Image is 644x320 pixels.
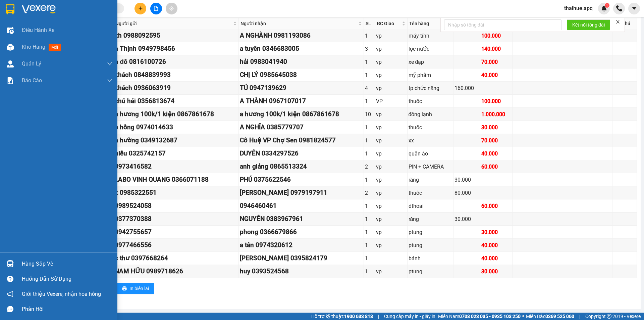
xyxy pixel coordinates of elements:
div: 1 [365,71,374,79]
div: răng [409,176,452,184]
div: a hương 100k/1 kiện 0867861678 [115,109,237,119]
div: 30.000 [481,228,511,236]
div: A NGHĨA 0385779707 [240,122,363,132]
span: plus [138,6,143,11]
div: [PERSON_NAME] 0395824179 [240,253,363,263]
span: Quản Lý [22,59,41,68]
strong: 1900 633 818 [344,314,373,319]
div: khách 0936063919 [115,83,237,93]
span: notification [7,291,13,297]
span: Hỗ trợ kỹ thuật: [311,313,373,320]
div: vp [376,45,406,53]
img: warehouse-icon [7,44,14,51]
div: 1 [365,97,374,105]
img: logo-vxr [6,4,14,14]
div: 1 [365,58,374,66]
div: ptung [409,228,452,236]
div: 1 [365,136,374,145]
div: vp [376,241,406,249]
div: vp [376,58,406,66]
span: Điều hành xe [22,26,54,34]
span: Báo cáo [22,76,42,85]
img: solution-icon [7,77,14,84]
div: vp [376,163,406,171]
input: Nhập số tổng đài [444,19,561,30]
div: 160.000 [454,84,479,92]
div: anh giảng 0865513324 [240,162,363,172]
sup: 1 [605,3,609,8]
span: mới [49,44,61,51]
div: a hương 100k/1 kiện 0867861678 [240,109,363,119]
span: down [107,61,112,66]
span: | [579,313,580,320]
div: e hồng 0974014633 [115,122,237,132]
div: Hàng sắp về [22,259,112,269]
div: 40.000 [481,149,511,158]
span: Miền Bắc [526,313,574,320]
div: PIN + CAMERA [409,163,452,171]
div: 0942755657 [115,227,237,237]
div: NGUYÊN 0383967961 [240,214,363,224]
div: đông lạnh [409,110,452,119]
div: vp [376,110,406,119]
div: CHỊ LÝ 0985645038 [240,70,363,80]
span: ĐC Giao [377,20,400,27]
div: k 0985322551 [115,188,237,198]
div: 1 [365,228,374,236]
th: SL [364,18,375,29]
button: aim [166,3,177,14]
div: 60.000 [481,163,511,171]
div: 2 [365,163,374,171]
strong: 0369 525 060 [545,314,574,319]
div: 60.000 [481,202,511,210]
span: Kho hàng [22,44,45,50]
div: A NGHÀNH 0981193086 [240,31,363,41]
div: tp chức năng [409,84,452,92]
div: a Thịnh 0949798456 [115,44,237,54]
strong: 0708 023 035 - 0935 103 250 [459,314,521,319]
div: thuốc [409,97,452,105]
div: vp [376,176,406,184]
div: bánh [409,254,452,263]
div: A THÀNH 0967107017 [240,96,363,106]
div: 0377370388 [115,214,237,224]
div: máy tính [409,32,452,40]
span: thaihue.apq [559,4,598,12]
div: 40.000 [481,71,511,79]
div: 1 [365,32,374,40]
div: ptung [409,267,452,276]
div: vp [376,267,406,276]
div: 1.000.000 [481,110,511,119]
span: Cung cấp máy in - giấy in: [384,313,436,320]
div: NAM HỮU 0989718626 [115,266,237,276]
div: hải 0983041940 [240,57,363,67]
div: 10 [365,110,374,119]
span: In biên lai [129,285,149,292]
div: xx [409,136,452,145]
div: 4 [365,84,374,92]
div: 100.000 [481,97,511,105]
div: thuốc [409,123,452,132]
div: vp [376,123,406,132]
div: [PERSON_NAME] 0979197911 [240,188,363,198]
img: icon-new-feature [601,5,607,11]
div: vp [376,71,406,79]
div: 70.000 [481,136,511,145]
span: Người nhận [240,20,357,27]
div: vp [376,149,406,158]
div: 1 [365,241,374,249]
div: a tuyên 0346683005 [240,44,363,54]
span: Người gửi [115,20,232,27]
span: message [7,306,13,312]
div: thuốc [409,189,452,197]
div: 2 [365,189,374,197]
span: Kết nối tổng đài [572,21,605,29]
div: a đô 0816100726 [115,57,237,67]
div: 100.000 [481,32,511,40]
div: hiếu 0325742157 [115,148,237,158]
div: vp [376,189,406,197]
div: 30.000 [454,215,479,223]
div: mỹ phẩm [409,71,452,79]
div: Cô Huệ VP Chợ Sen 0981824577 [240,135,363,145]
div: TÚ 0947139629 [240,83,363,93]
